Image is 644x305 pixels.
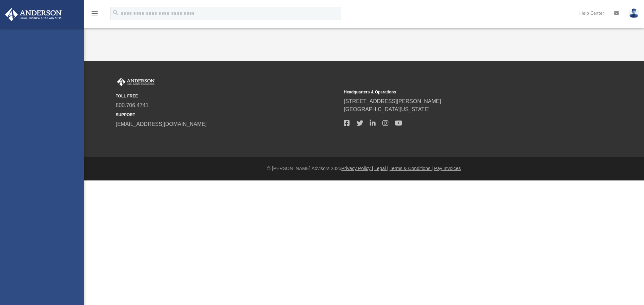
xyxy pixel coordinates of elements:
a: 800.706.4741 [116,102,149,108]
div: © [PERSON_NAME] Advisors 2025 [84,165,644,172]
small: SUPPORT [116,112,339,118]
a: Legal | [374,166,388,171]
img: User Pic [629,8,639,18]
a: [EMAIL_ADDRESS][DOMAIN_NAME] [116,121,207,127]
a: menu [91,13,99,17]
i: search [112,9,119,16]
i: menu [91,9,99,17]
a: [STREET_ADDRESS][PERSON_NAME] [344,98,441,104]
a: Privacy Policy | [341,166,373,171]
img: Anderson Advisors Platinum Portal [3,8,64,21]
a: Pay Invoices [434,166,461,171]
small: Headquarters & Operations [344,89,567,95]
a: Terms & Conditions | [390,166,433,171]
a: [GEOGRAPHIC_DATA][US_STATE] [344,106,430,112]
small: TOLL FREE [116,93,339,99]
img: Anderson Advisors Platinum Portal [116,78,156,86]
